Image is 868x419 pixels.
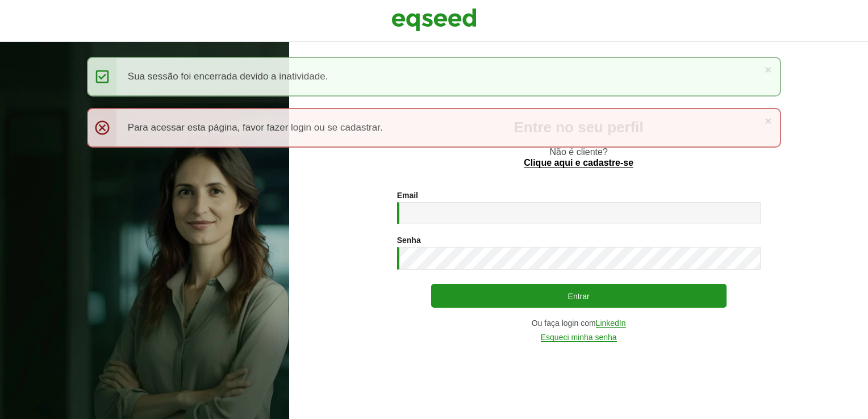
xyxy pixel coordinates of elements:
a: Esqueci minha senha [541,333,617,342]
a: Clique aqui e cadastre-se [524,158,633,168]
a: LinkedIn [596,319,626,328]
a: × [765,115,771,127]
div: Ou faça login com [397,319,761,328]
button: Entrar [431,284,727,308]
img: EqSeed Logo [391,6,477,34]
a: × [765,64,771,76]
label: Email [397,191,418,199]
div: Sua sessão foi encerrada devido a inatividade. [87,57,781,97]
label: Senha [397,236,421,244]
div: Para acessar esta página, favor fazer login ou se cadastrar. [87,108,781,148]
